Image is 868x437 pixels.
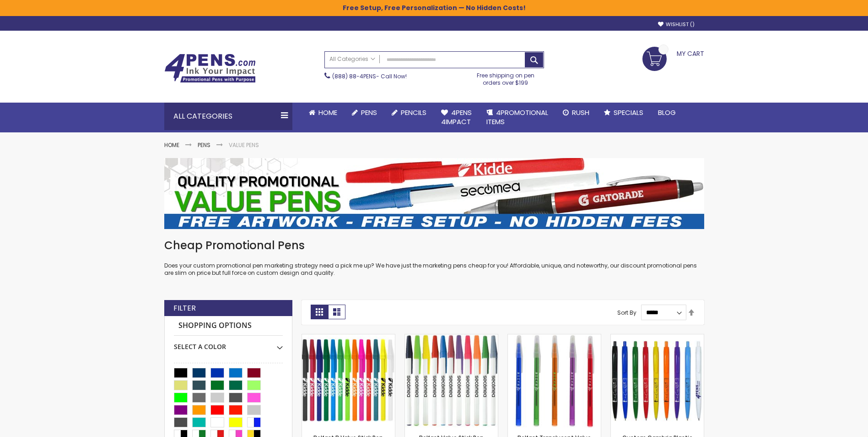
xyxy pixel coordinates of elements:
[332,72,407,80] span: - Call Now!
[164,103,292,130] div: All Categories
[486,108,548,126] span: 4PROMOTIONAL ITEMS
[318,108,337,117] span: Home
[384,103,434,123] a: Pencils
[572,108,589,117] span: Rush
[164,158,704,229] img: Value Pens
[441,108,472,126] span: 4Pens 4impact
[325,52,380,67] a: All Categories
[651,103,683,123] a: Blog
[508,334,601,427] img: Belfast Translucent Value Stick Pen
[401,108,426,117] span: Pencils
[229,141,259,149] strong: Value Pens
[614,108,643,117] span: Specials
[164,238,704,253] h1: Cheap Promotional Pens
[332,72,376,80] a: (888) 88-4PENS
[434,103,479,132] a: 4Pens4impact
[302,103,345,123] a: Home
[617,308,636,316] label: Sort By
[405,334,498,342] a: Belfast Value Stick Pen
[302,334,395,427] img: Belfast B Value Stick Pen
[467,68,544,87] div: Free shipping on pen orders over $199
[658,108,676,117] span: Blog
[329,55,375,63] span: All Categories
[164,54,256,83] img: 4Pens Custom Pens and Promotional Products
[345,103,384,123] a: Pens
[198,141,210,149] a: Pens
[658,21,695,28] a: Wishlist
[555,103,597,123] a: Rush
[611,334,704,342] a: Custom Cambria Plastic Retractable Ballpoint Pen - Monochromatic Body Color
[611,334,704,427] img: Custom Cambria Plastic Retractable Ballpoint Pen - Monochromatic Body Color
[405,334,498,427] img: Belfast Value Stick Pen
[508,334,601,342] a: Belfast Translucent Value Stick Pen
[597,103,651,123] a: Specials
[164,141,179,149] a: Home
[173,303,196,313] strong: Filter
[361,108,377,117] span: Pens
[164,238,704,277] div: Does your custom promotional pen marketing strategy need a pick me up? We have just the marketing...
[174,316,283,336] strong: Shopping Options
[302,334,395,342] a: Belfast B Value Stick Pen
[174,336,283,351] div: Select A Color
[479,103,555,132] a: 4PROMOTIONALITEMS
[311,305,328,319] strong: Grid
